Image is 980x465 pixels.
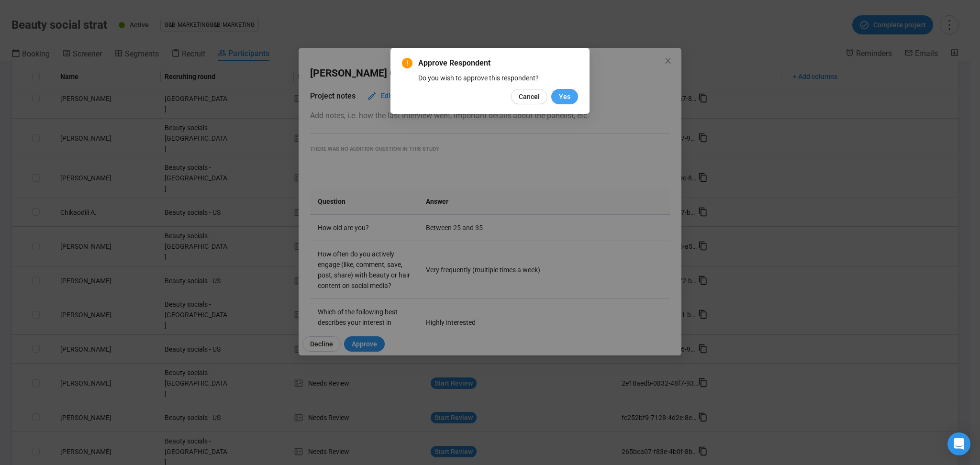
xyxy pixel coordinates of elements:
[559,91,570,102] span: Yes
[418,57,578,69] span: Approve Respondent
[511,89,547,104] button: Cancel
[519,91,540,102] span: Cancel
[551,89,578,104] button: Yes
[947,432,970,455] div: Open Intercom Messenger
[402,58,412,68] span: exclamation-circle
[418,73,578,83] div: Do you wish to approve this respondent?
